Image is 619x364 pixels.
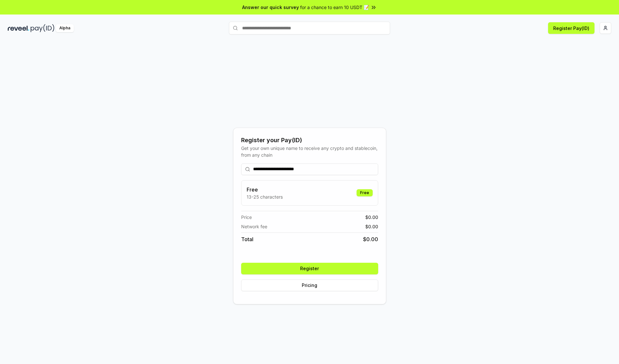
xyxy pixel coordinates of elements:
[241,263,378,274] button: Register
[242,4,299,11] span: Answer our quick survey
[8,24,29,32] img: reveel_dark
[247,193,283,200] p: 13-25 characters
[300,4,369,11] span: for a chance to earn 10 USDT 📝
[548,22,594,34] button: Register Pay(ID)
[247,186,283,193] h3: Free
[31,24,54,32] img: pay_id
[365,214,378,221] span: $ 0.00
[241,280,378,291] button: Pricing
[365,223,378,230] span: $ 0.00
[241,235,253,243] span: Total
[357,189,373,196] div: Free
[241,145,378,158] div: Get your own unique name to receive any crypto and stablecoin, from any chain
[241,223,267,230] span: Network fee
[56,24,74,32] div: Alpha
[241,136,378,145] div: Register your Pay(ID)
[363,235,378,243] span: $ 0.00
[241,214,252,221] span: Price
